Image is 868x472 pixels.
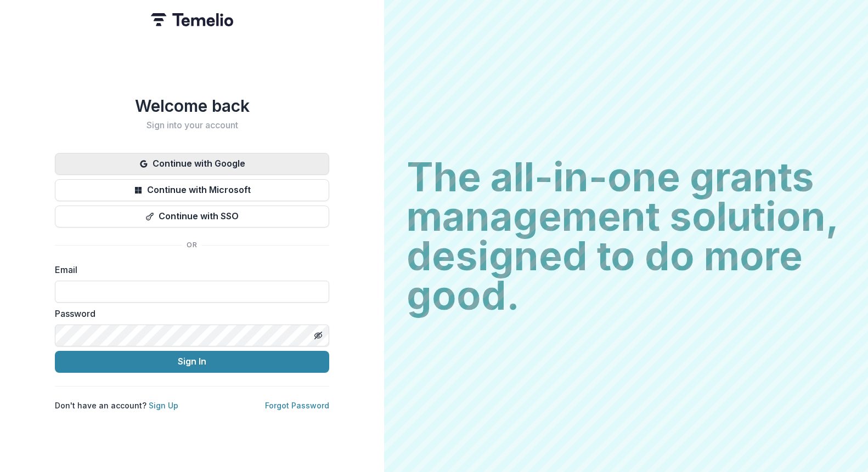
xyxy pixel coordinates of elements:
[55,307,323,320] label: Password
[265,401,329,410] a: Forgot Password
[309,327,327,344] button: Toggle password visibility
[55,120,329,130] h2: Sign into your account
[55,96,329,116] h1: Welcome back
[149,401,178,410] a: Sign Up
[55,400,178,411] p: Don't have an account?
[55,351,329,373] button: Sign In
[55,263,323,276] label: Email
[55,179,329,201] button: Continue with Microsoft
[55,153,329,175] button: Continue with Google
[151,13,233,26] img: Temelio
[55,206,329,228] button: Continue with SSO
